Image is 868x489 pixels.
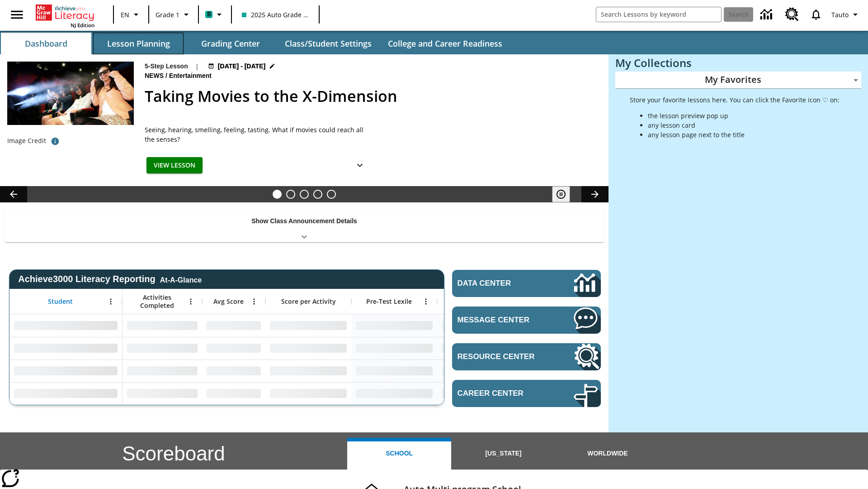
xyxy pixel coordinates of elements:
a: Resource Center, Will open in new tab [452,343,601,370]
button: College and Career Readiness [381,33,509,54]
button: Slide 4 Pre-release lesson [313,190,322,199]
div: Show Class Announcement Details [5,211,604,242]
span: Grade 1 [156,10,179,19]
div: My Favorites [615,72,861,89]
span: | [195,62,199,71]
button: Grading Center [185,33,276,54]
span: Activities Completed [127,293,187,310]
span: / [165,72,167,79]
a: Home [36,4,94,22]
div: No Data, [202,337,265,360]
a: Career Center [452,380,601,407]
button: [US_STATE] [451,438,555,470]
div: No Data, [123,314,202,337]
button: Photo credit: Photo by The Asahi Shimbun via Getty Images [46,133,64,149]
button: Profile/Settings [828,6,864,23]
a: Message Center [452,307,601,334]
div: Pause [552,186,579,202]
div: No Data, [123,337,202,360]
button: Open side menu [4,1,30,28]
button: Language: EN, Select a language [117,6,146,23]
li: any lesson card [648,120,840,130]
div: At-A-Glance [160,274,202,284]
span: Pre-Test Lexile [366,297,412,306]
span: Data Center [458,279,543,288]
img: Panel in front of the seats sprays water mist to the happy audience at a 4DX-equipped theater. [7,62,134,125]
button: Aug 18 - Aug 24 Choose Dates [206,62,278,71]
p: Image Credit [7,136,46,145]
button: Slide 5 Career Lesson [327,190,336,199]
span: NJ Edition [71,22,94,29]
button: Lesson carousel, Next [581,186,609,202]
div: No Data, [202,382,265,405]
button: School [347,438,451,470]
h2: Taking Movies to the X-Dimension [145,85,598,108]
button: Boost Class color is teal. Change class color [202,6,228,23]
span: Entertainment [169,71,213,81]
button: Open Menu [247,295,261,308]
span: Career Center [458,389,547,398]
span: Tauto [831,10,849,19]
a: Notifications [804,3,828,26]
span: [DATE] - [DATE] [218,62,265,71]
span: Resource Center [458,352,547,361]
span: News [145,71,165,81]
button: Open Menu [184,295,198,308]
a: Data Center [755,2,780,27]
p: Show Class Announcement Details [251,216,357,226]
div: No Data, [437,382,523,405]
button: Slide 1 Taking Movies to the X-Dimension [273,190,282,199]
button: Open Menu [419,295,433,308]
button: Slide 2 Do You Want Fries With That? [286,190,295,199]
button: Class/Student Settings [278,33,379,54]
span: Message Center [458,316,547,325]
li: any lesson page next to the title [648,130,840,139]
button: Pause [552,186,570,202]
div: No Data, [123,382,202,405]
div: No Data, [202,360,265,382]
button: Slide 3 Cars of the Future? [300,190,309,199]
span: 2025 Auto Grade 1 A [242,10,309,19]
p: Store your favorite lessons here. You can click the Favorite icon ♡ on: [630,95,840,105]
div: No Data, [437,360,523,382]
a: Data Center [452,270,601,297]
button: Show Details [351,157,369,174]
button: View Lesson [146,157,203,174]
div: Seeing, hearing, smelling, feeling, tasting. What if movies could reach all the senses? [145,125,371,144]
li: the lesson preview pop up [648,111,840,120]
span: B [207,9,211,20]
body: Maximum 600 characters Press Escape to exit toolbar Press Alt + F10 to reach toolbar [7,7,307,17]
h3: My Collections [615,57,861,69]
div: No Data, [437,314,523,337]
a: Resource Center, Will open in new tab [780,2,804,27]
span: Score per Activity [281,297,336,306]
span: Student [48,297,73,306]
input: search field [596,7,721,22]
span: Avg Score [213,297,244,306]
button: Worldwide [556,438,660,470]
span: EN [121,10,129,19]
div: Home [36,3,94,29]
div: No Data, [123,360,202,382]
p: 5-Step Lesson [145,62,188,71]
button: Lesson Planning [93,33,184,54]
span: Achieve3000 Literacy Reporting [18,274,202,284]
button: Grade: Grade 1, Select a grade [152,6,195,23]
div: No Data, [202,314,265,337]
button: Open Menu [104,295,118,308]
button: Dashboard [1,33,91,54]
div: No Data, [437,337,523,360]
